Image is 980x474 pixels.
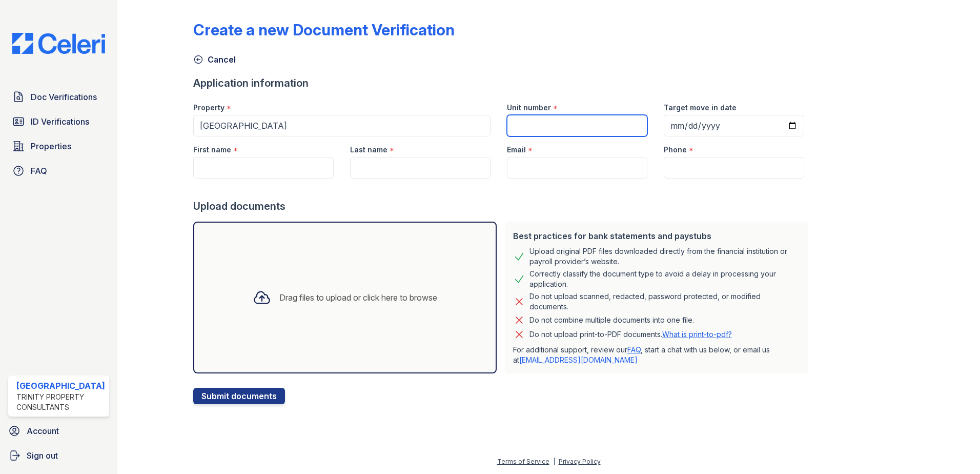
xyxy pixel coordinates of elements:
[193,53,236,66] a: Cancel
[193,145,231,155] label: First name
[279,291,437,304] div: Drag files to upload or click here to browse
[529,246,800,267] div: Upload original PDF files downloaded directly from the financial institution or payroll provider’...
[8,161,109,181] a: FAQ
[193,76,812,90] div: Application information
[519,355,638,364] a: [EMAIL_ADDRESS][DOMAIN_NAME]
[553,458,555,465] div: |
[8,136,109,156] a: Properties
[193,388,285,404] button: Submit documents
[559,458,601,465] a: Privacy Policy
[497,458,549,465] a: Terms of Service
[16,392,105,412] div: Trinity Property Consultants
[8,87,109,107] a: Doc Verifications
[193,21,455,39] div: Create a new Document Verification
[529,269,800,289] div: Correctly classify the document type to avoid a delay in processing your application.
[4,33,113,54] img: CE_Logo_Blue-a8612792a0a2168367f1c8372b55b34899dd931a85d93a1a3d3e32e68fde9ad4.png
[31,165,47,177] span: FAQ
[529,329,732,340] p: Do not upload print-to-PDF documents.
[27,425,59,437] span: Account
[31,115,89,128] span: ID Verifications
[507,103,551,113] label: Unit number
[31,140,71,152] span: Properties
[627,345,641,354] a: FAQ
[350,145,387,155] label: Last name
[664,103,737,113] label: Target move in date
[193,199,812,213] div: Upload documents
[4,445,113,466] a: Sign out
[529,314,694,326] div: Do not combine multiple documents into one file.
[664,145,687,155] label: Phone
[16,380,105,392] div: [GEOGRAPHIC_DATA]
[8,111,109,132] a: ID Verifications
[4,421,113,441] a: Account
[662,330,732,339] a: What is print-to-pdf?
[507,145,526,155] label: Email
[529,291,800,312] div: Do not upload scanned, redacted, password protected, or modified documents.
[27,449,58,462] span: Sign out
[513,230,800,242] div: Best practices for bank statements and paystubs
[31,91,97,103] span: Doc Verifications
[193,103,224,113] label: Property
[513,345,800,365] p: For additional support, review our , start a chat with us below, or email us at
